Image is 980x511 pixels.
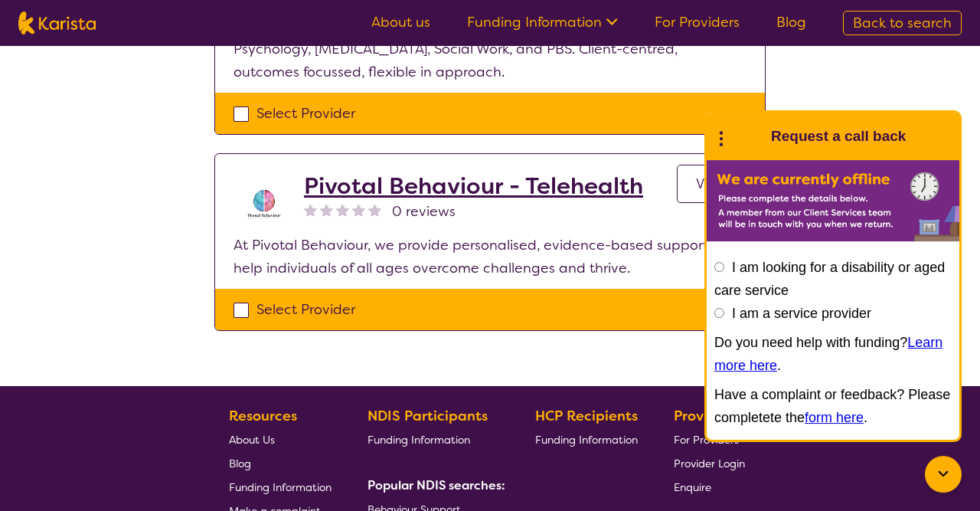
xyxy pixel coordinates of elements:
[714,383,952,429] p: Have a complaint or feedback? Please completete the .
[674,457,745,470] span: Provider Login
[368,203,381,216] img: nonereviewstar
[467,13,618,31] a: Funding Information
[714,331,952,377] p: Do you need help with funding? .
[229,475,332,499] a: Funding Information
[234,234,746,280] p: At Pivotal Behaviour, we provide personalised, evidence-based support to help individuals of all ...
[367,477,505,493] b: Popular NDIS searches:
[304,203,317,216] img: nonereviewstar
[655,13,740,31] a: For Providers
[229,457,251,470] span: Blog
[367,433,470,447] span: Funding Information
[367,407,488,425] b: NDIS Participants
[229,480,332,494] span: Funding Information
[18,11,96,34] img: Karista logo
[229,427,332,451] a: About Us
[853,14,952,32] span: Back to search
[336,203,349,216] img: nonereviewstar
[535,407,638,425] b: HCP Recipients
[371,13,430,31] a: About us
[731,121,762,152] img: Karista
[234,15,746,84] p: Multi-disciplinary Therapy via Telehealth, including [MEDICAL_DATA], Psychology, [MEDICAL_DATA], ...
[732,306,871,321] label: I am a service provider
[304,172,643,200] a: Pivotal Behaviour - Telehealth
[674,407,737,425] b: Providers
[535,433,638,447] span: Funding Information
[674,433,739,447] span: For Providers
[677,165,746,203] a: View
[229,451,332,475] a: Blog
[392,200,456,223] span: 0 reviews
[674,475,745,499] a: Enquire
[367,427,499,451] a: Funding Information
[714,260,945,298] label: I am looking for a disability or aged care service
[320,203,333,216] img: nonereviewstar
[674,451,745,475] a: Provider Login
[234,172,295,234] img: s8av3rcikle0tbnjpqc8.png
[674,480,711,494] span: Enquire
[229,407,297,425] b: Resources
[352,203,365,216] img: nonereviewstar
[674,427,745,451] a: For Providers
[696,175,727,193] span: View
[535,427,638,451] a: Funding Information
[805,410,864,425] a: form here
[776,13,806,31] a: Blog
[707,160,959,241] img: Karista offline chat form to request call back
[229,433,275,447] span: About Us
[843,11,962,35] a: Back to search
[771,125,906,148] h1: Request a call back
